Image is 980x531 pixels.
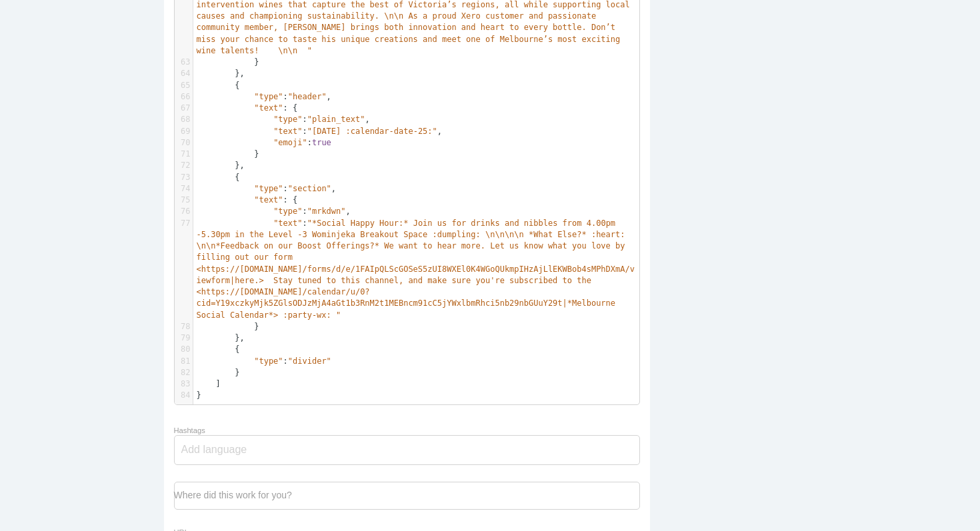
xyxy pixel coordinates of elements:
[175,149,193,160] div: 71
[174,426,205,434] label: Hashtags
[175,103,193,114] div: 67
[254,92,283,101] span: "type"
[175,91,193,103] div: 66
[197,173,240,182] span: {
[175,195,193,206] div: 75
[174,490,292,500] label: Where did this work for you?
[181,436,261,464] input: Add language
[175,80,193,91] div: 65
[197,344,240,354] span: {
[175,68,193,79] div: 64
[175,126,193,137] div: 69
[254,195,283,205] span: "text"
[273,115,302,124] span: "type"
[288,92,327,101] span: "header"
[197,103,298,113] span: : {
[288,184,331,193] span: "section"
[175,367,193,378] div: 82
[197,127,443,136] span: : ,
[175,160,193,171] div: 72
[312,138,331,147] span: true
[307,207,346,216] span: "mrkdwn"
[175,321,193,332] div: 78
[175,218,193,229] div: 77
[197,219,635,320] span: :
[273,138,307,147] span: "emoji"
[254,103,283,113] span: "text"
[175,356,193,367] div: 81
[197,161,245,170] span: },
[197,81,240,90] span: {
[197,115,370,124] span: : ,
[197,138,331,147] span: :
[175,137,193,149] div: 70
[197,195,298,205] span: : {
[175,172,193,183] div: 73
[197,322,259,331] span: }
[175,57,193,68] div: 63
[254,184,283,193] span: "type"
[197,184,337,193] span: : ,
[197,356,331,366] span: :
[175,206,193,217] div: 76
[175,344,193,355] div: 80
[175,378,193,390] div: 83
[175,390,193,401] div: 84
[273,219,302,228] span: "text"
[197,333,245,342] span: },
[175,332,193,344] div: 79
[175,183,193,195] div: 74
[197,379,221,388] span: ]
[197,368,240,377] span: }
[197,92,331,101] span: : ,
[273,127,302,136] span: "text"
[254,356,283,366] span: "type"
[197,219,635,320] span: "*Social Happy Hour:* Join us for drinks and nibbles from 4.00pm -5.30pm in the Level -3 Wominjek...
[197,390,201,400] span: }
[197,69,245,78] span: },
[197,149,259,159] span: }
[288,356,331,366] span: "divider"
[175,114,193,125] div: 68
[273,207,302,216] span: "type"
[197,207,351,216] span: : ,
[197,57,259,67] span: }
[307,127,437,136] span: "[DATE] :calendar-date-25:"
[307,115,365,124] span: "plain_text"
